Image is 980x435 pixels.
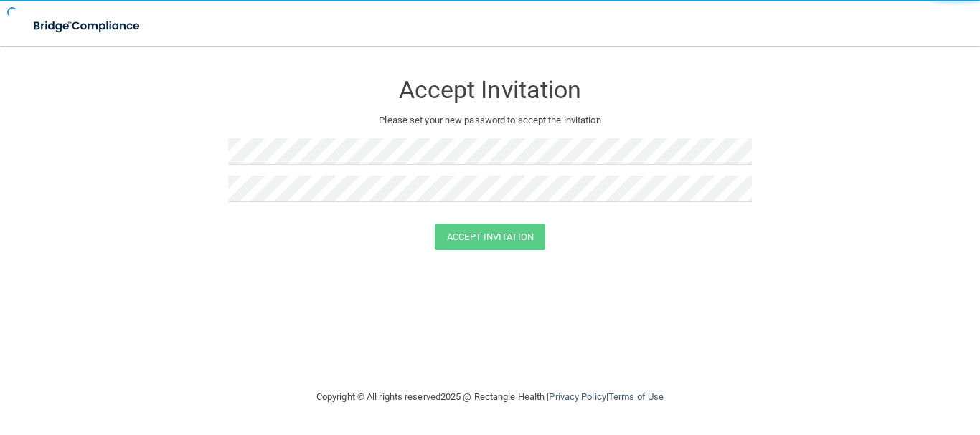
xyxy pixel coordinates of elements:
img: bridge_compliance_login_screen.278c3ca4.svg [22,11,154,41]
h3: Accept Invitation [228,77,752,103]
a: Privacy Policy [549,391,606,402]
button: Accept Invitation [435,224,545,250]
p: Please set your new password to accept the invitation [239,112,741,129]
a: Terms of Use [608,391,664,402]
div: Copyright © All rights reserved 2025 @ Rectangle Health | | [228,374,752,420]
